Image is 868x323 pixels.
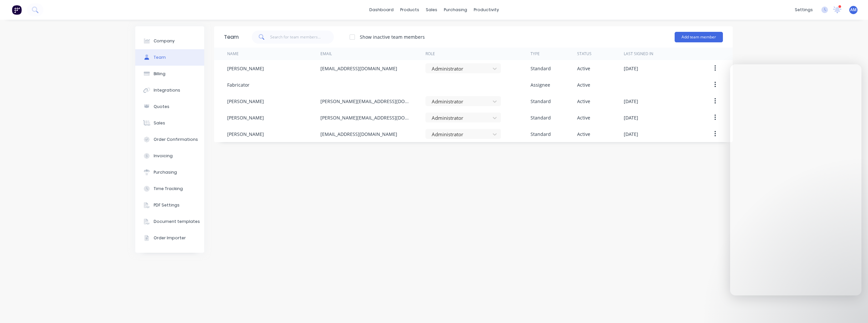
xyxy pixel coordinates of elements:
[135,66,204,82] button: Billing
[531,51,540,57] div: Type
[320,65,397,72] div: [EMAIL_ADDRESS][DOMAIN_NAME]
[135,131,204,148] button: Order Confirmations
[423,5,441,15] div: sales
[154,153,173,159] div: Invoicing
[320,98,412,105] div: [PERSON_NAME][EMAIL_ADDRESS][DOMAIN_NAME]
[577,65,590,72] div: Active
[135,197,204,213] button: PDF Settings
[135,213,204,230] button: Document templates
[154,87,180,93] div: Integrations
[441,5,470,15] div: purchasing
[135,230,204,246] button: Order Importer
[227,131,264,138] div: [PERSON_NAME]
[577,98,590,105] div: Active
[577,131,590,138] div: Active
[531,81,550,88] div: Assignee
[12,5,22,15] img: Factory
[675,32,723,42] button: Add team member
[227,65,264,72] div: [PERSON_NAME]
[624,98,638,105] div: [DATE]
[366,5,397,15] a: dashboard
[270,31,334,44] input: Search for team members...
[730,64,861,295] iframe: Intercom live chat
[227,51,239,57] div: Name
[624,114,638,121] div: [DATE]
[577,114,590,121] div: Active
[792,5,816,15] div: settings
[846,301,861,316] iframe: Intercom live chat
[135,33,204,49] button: Company
[624,131,638,138] div: [DATE]
[227,98,264,105] div: [PERSON_NAME]
[577,51,592,57] div: Status
[154,137,198,142] div: Order Confirmations
[360,33,425,40] div: Show inactive team members
[154,38,175,44] div: Company
[154,186,183,192] div: Time Tracking
[624,65,638,72] div: [DATE]
[154,54,166,60] div: Team
[154,235,186,241] div: Order Importer
[531,131,551,138] div: Standard
[531,65,551,72] div: Standard
[135,49,204,66] button: Team
[227,114,264,121] div: [PERSON_NAME]
[320,131,397,138] div: [EMAIL_ADDRESS][DOMAIN_NAME]
[850,7,857,13] span: AM
[397,5,423,15] div: products
[320,114,412,121] div: [PERSON_NAME][EMAIL_ADDRESS][DOMAIN_NAME]
[135,82,204,98] button: Integrations
[154,120,165,126] div: Sales
[135,115,204,131] button: Sales
[154,219,200,225] div: Document templates
[624,51,653,57] div: Last signed in
[577,81,590,88] div: Active
[154,202,180,208] div: PDF Settings
[224,33,239,41] div: Team
[531,98,551,105] div: Standard
[154,71,165,77] div: Billing
[135,164,204,181] button: Purchasing
[154,104,169,110] div: Quotes
[320,51,332,57] div: Email
[154,169,177,175] div: Purchasing
[135,98,204,115] button: Quotes
[227,81,250,88] div: Fabricator
[531,114,551,121] div: Standard
[135,181,204,197] button: Time Tracking
[470,5,502,15] div: productivity
[135,148,204,164] button: Invoicing
[425,51,435,57] div: Role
